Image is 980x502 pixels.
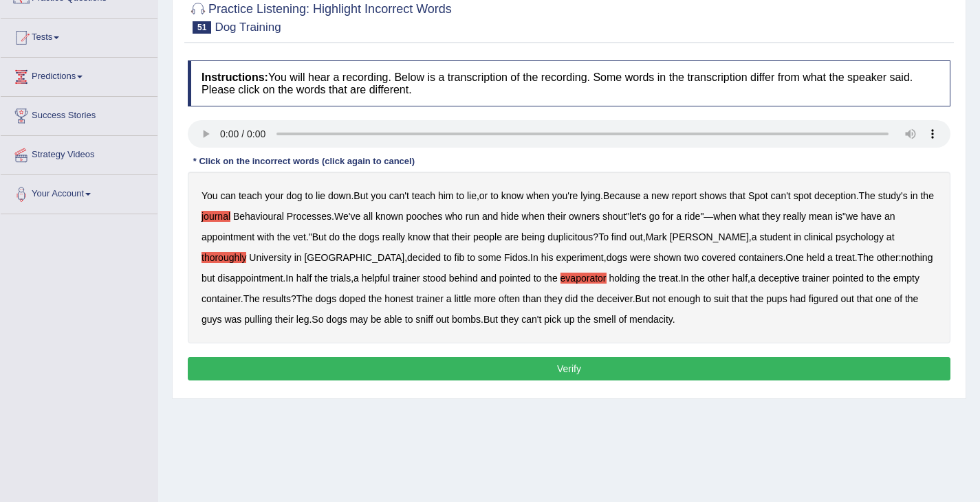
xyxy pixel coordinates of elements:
[353,273,359,284] b: a
[739,211,760,222] b: what
[569,211,600,222] b: owners
[802,273,829,284] b: trainer
[474,293,496,304] b: more
[296,273,312,284] b: half
[473,231,502,242] b: people
[759,231,791,242] b: student
[286,190,302,201] b: dog
[827,252,833,263] b: a
[643,190,649,201] b: a
[499,273,531,284] b: pointed
[832,273,864,284] b: pointed
[877,273,890,284] b: the
[224,314,241,325] b: was
[681,273,689,284] b: In
[739,252,783,263] b: containers
[375,211,403,222] b: known
[412,190,435,201] b: teach
[445,211,463,222] b: who
[304,252,404,263] b: [GEOGRAPHIC_DATA]
[672,190,697,201] b: report
[580,293,594,304] b: the
[350,314,368,325] b: may
[629,211,646,222] b: let's
[785,252,803,263] b: One
[316,293,336,304] b: dogs
[920,190,933,201] b: the
[691,273,704,284] b: the
[884,211,895,222] b: an
[501,211,519,222] b: hide
[406,211,442,222] b: pooches
[1,58,157,92] a: Predictions
[326,314,347,325] b: dogs
[732,293,748,304] b: that
[362,273,390,284] b: helpful
[202,71,268,83] b: Instructions:
[277,231,290,242] b: the
[750,273,756,284] b: a
[541,252,554,263] b: his
[275,314,294,325] b: their
[239,190,262,201] b: teach
[759,273,800,284] b: deceptive
[193,21,211,34] span: 51
[353,190,368,201] b: But
[629,314,673,325] b: mendacity
[867,273,875,284] b: to
[384,293,413,304] b: honest
[565,293,578,304] b: did
[684,252,699,263] b: two
[1,175,157,209] a: Your Account
[732,273,748,284] b: half
[202,190,218,201] b: You
[482,211,498,222] b: and
[878,190,908,201] b: study's
[363,211,373,222] b: all
[265,190,283,201] b: your
[629,231,642,242] b: out
[556,252,603,263] b: experiment
[699,190,727,201] b: shows
[263,293,291,304] b: results
[389,190,409,201] b: can't
[547,231,593,242] b: duplicitous
[438,190,454,201] b: him
[858,252,874,263] b: The
[653,252,681,263] b: shown
[522,211,545,222] b: when
[630,252,651,263] b: were
[521,314,541,325] b: can't
[618,314,627,325] b: of
[444,252,452,263] b: to
[642,273,655,284] b: the
[257,231,274,242] b: with
[202,211,230,222] b: journal
[659,273,678,284] b: treat
[875,293,891,304] b: one
[564,314,575,325] b: up
[215,21,281,34] small: Dog Training
[455,252,465,263] b: fib
[836,252,855,263] b: treat
[293,231,306,242] b: vet
[846,211,858,222] b: we
[794,190,812,201] b: spot
[501,314,519,325] b: they
[202,252,246,263] b: thoroughly
[877,252,899,263] b: other
[483,314,498,325] b: But
[684,211,700,222] b: ride
[202,273,215,284] b: but
[523,293,541,304] b: than
[358,231,379,242] b: dogs
[578,314,591,325] b: the
[433,231,449,242] b: that
[794,231,801,242] b: in
[369,293,382,304] b: the
[312,231,327,242] b: But
[188,172,950,343] div: . , . . . " "— " ." ? , , , . , . . : . , . , . ? . . . .
[501,190,524,201] b: know
[296,314,309,325] b: leg
[504,252,527,263] b: Fidos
